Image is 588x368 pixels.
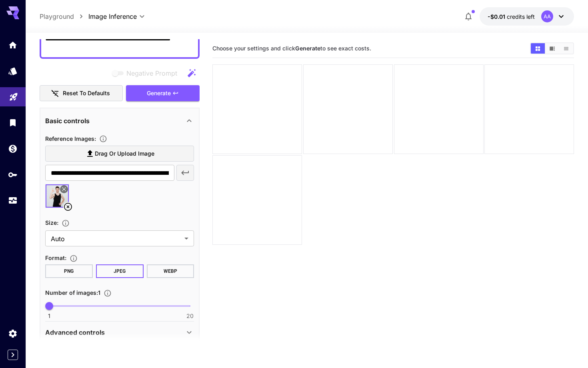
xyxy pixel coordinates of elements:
[48,312,50,320] span: 1
[8,40,18,50] div: Home
[212,45,371,52] span: Choose your settings and click to see exact costs.
[45,328,105,337] p: Advanced controls
[147,88,171,98] span: Generate
[507,13,535,20] span: credits left
[147,264,194,278] button: WEBP
[126,68,177,78] span: Negative Prompt
[40,12,88,21] nav: breadcrumb
[126,85,200,102] button: Generate
[488,12,535,21] div: -$0.0056
[110,68,184,78] span: Negative prompts are not compatible with the selected model.
[8,66,18,76] div: Models
[45,264,93,278] button: PNG
[295,45,320,52] b: Generate
[45,219,58,226] span: Size :
[51,234,181,244] span: Auto
[480,7,574,26] button: -$0.0056AA
[8,328,18,338] div: Settings
[8,196,18,206] div: Usage
[88,12,137,21] span: Image Inference
[40,12,74,21] a: Playground
[8,170,18,180] div: API Keys
[96,135,110,143] button: Upload a reference image to guide the result. This is needed for Image-to-Image or Inpainting. Su...
[45,146,194,162] label: Drag or upload image
[559,43,573,54] button: Show images in list view
[530,42,574,54] div: Show images in grid viewShow images in video viewShow images in list view
[95,149,154,159] span: Drag or upload image
[40,85,123,102] button: Reset to defaults
[58,219,73,227] button: Adjust the dimensions of the generated image by specifying its width and height in pixels, or sel...
[488,13,507,20] span: -$0.01
[45,289,100,296] span: Number of images : 1
[45,254,66,261] span: Format :
[96,264,144,278] button: JPEG
[8,144,18,154] div: Wallet
[186,312,194,320] span: 20
[8,350,18,360] button: Expand sidebar
[100,289,115,297] button: Specify how many images to generate in a single request. Each image generation will be charged se...
[8,118,18,128] div: Library
[545,43,559,54] button: Show images in video view
[9,90,18,100] div: Playground
[45,135,96,142] span: Reference Images :
[531,43,545,54] button: Show images in grid view
[541,10,553,22] div: AA
[66,254,81,262] button: Choose the file format for the output image.
[45,323,194,342] div: Advanced controls
[45,111,194,130] div: Basic controls
[45,116,90,126] p: Basic controls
